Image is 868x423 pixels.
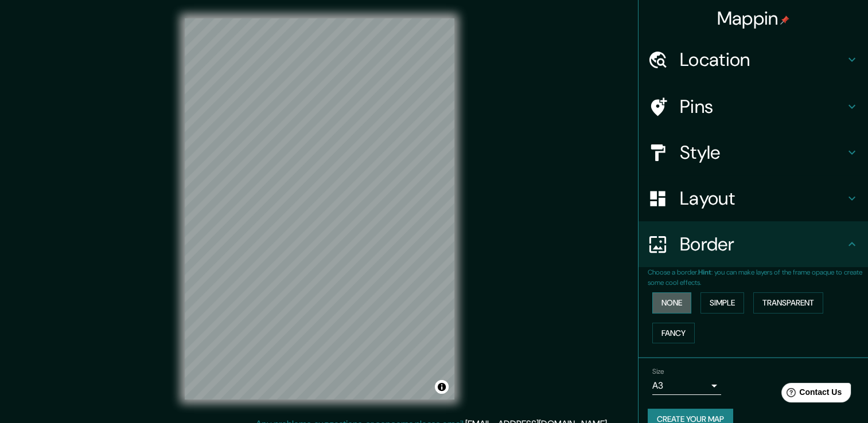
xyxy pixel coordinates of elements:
div: Layout [639,175,868,221]
h4: Style [680,141,845,164]
button: Fancy [652,323,695,344]
h4: Layout [680,187,845,210]
b: Hint [698,268,711,277]
h4: Border [680,233,845,256]
canvas: Map [185,18,454,399]
img: pin-icon.png [780,15,789,25]
h4: Mappin [717,7,790,30]
button: Toggle attribution [435,380,449,394]
div: Border [639,221,868,267]
button: Transparent [753,292,823,314]
p: Choose a border. : you can make layers of the frame opaque to create some cool effects. [648,267,868,288]
div: Location [639,37,868,83]
h4: Pins [680,95,845,118]
h4: Location [680,48,845,71]
div: Pins [639,84,868,130]
button: Simple [700,292,744,314]
label: Size [652,367,664,377]
div: A3 [652,377,721,395]
iframe: Help widget launcher [766,378,855,410]
button: None [652,292,691,314]
div: Style [639,130,868,175]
